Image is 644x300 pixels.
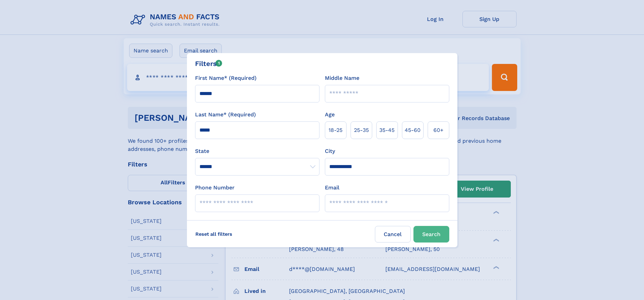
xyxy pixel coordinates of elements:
[405,126,421,134] span: 45‑60
[354,126,369,134] span: 25‑35
[325,184,339,192] label: Email
[191,226,237,242] label: Reset all filters
[325,147,335,155] label: City
[195,184,235,192] label: Phone Number
[195,59,222,69] div: Filters
[379,126,395,134] span: 35‑45
[325,74,359,82] label: Middle Name
[195,147,319,155] label: State
[329,126,342,134] span: 18‑25
[195,111,256,119] label: Last Name* (Required)
[413,226,449,243] button: Search
[433,126,444,134] span: 60+
[195,74,257,82] label: First Name* (Required)
[375,226,411,243] label: Cancel
[325,111,335,119] label: Age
